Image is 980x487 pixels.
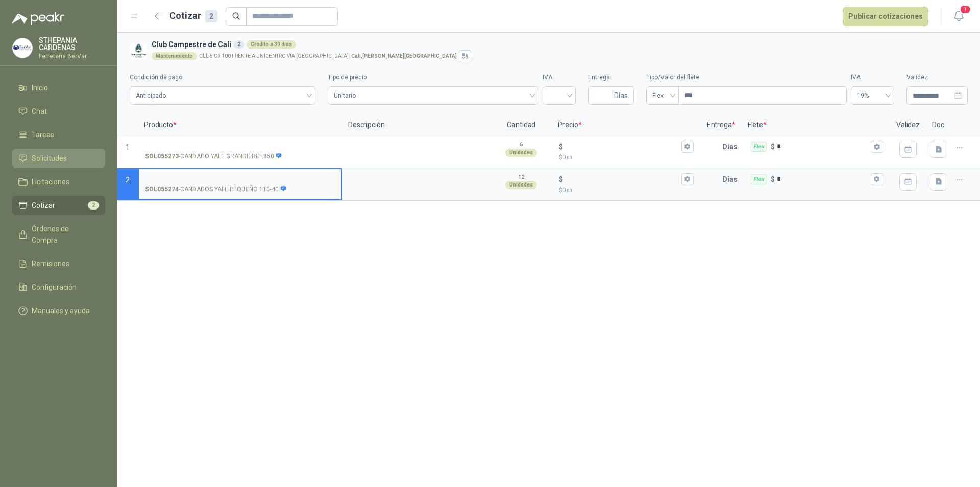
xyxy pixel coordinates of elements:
span: ,00 [566,155,572,160]
button: Publicar cotizaciones [843,7,928,26]
p: Descripción [342,115,491,135]
label: IVA [851,73,894,82]
strong: SOL055274 [145,184,179,194]
a: Chat [12,102,105,121]
label: IVA [543,73,576,82]
img: Logo peakr [12,12,64,25]
span: Manuales y ayuda [32,305,90,316]
p: STHEPANIA CARDENAS [39,37,105,51]
strong: SOL055273 [145,152,179,161]
label: Condición de pago [130,73,315,82]
span: Anticipado [136,88,309,103]
div: Mantenimiento [152,52,197,60]
p: Ferreteria BerVar [39,53,105,59]
h3: Club Campestre de Cali [152,39,964,50]
div: Flex [751,142,767,152]
p: Flete [742,115,890,135]
button: Flex $ [871,173,883,185]
input: SOL055273-CANDADO YALE GRANDE REF.850 [145,143,335,151]
div: Flex [751,174,767,184]
p: Precio [552,115,700,135]
p: $ [771,174,775,185]
a: Cotizar2 [12,196,105,215]
strong: Cali , [PERSON_NAME][GEOGRAPHIC_DATA] [351,53,457,59]
span: Días [614,87,628,104]
a: Inicio [12,78,105,98]
input: $$0,00 [565,143,679,150]
img: Company Logo [13,38,32,58]
div: 2 [205,10,217,22]
span: Solicitudes [32,153,67,164]
span: 1 [126,143,130,151]
span: 0 [562,187,572,194]
input: SOL055274-CANDADOS YALE PEQUEÑO 110-40 [145,176,335,183]
p: $ [559,141,563,152]
p: $ [559,185,693,195]
p: $ [559,174,563,185]
div: Unidades [505,181,537,189]
p: - CANDADO YALE GRANDE REF.850 [145,152,282,161]
input: Flex $ [777,175,869,183]
span: Licitaciones [32,176,69,188]
input: Flex $ [777,143,869,150]
a: Configuración [12,277,105,297]
span: 2 [88,201,99,210]
button: Flex $ [871,141,883,153]
span: 19% [857,88,888,103]
label: Validez [906,73,968,82]
span: Tareas [32,129,54,141]
span: 2 [126,176,130,184]
span: Remisiones [32,258,69,269]
p: Días [722,169,742,190]
img: Company Logo [130,42,148,60]
label: Entrega [588,73,634,82]
span: Órdenes de Compra [32,223,95,246]
span: Inicio [32,82,48,94]
p: Días [722,136,742,157]
input: $$0,00 [565,175,679,183]
button: $$0,00 [681,141,694,153]
a: Licitaciones [12,172,105,192]
label: Tipo de precio [328,73,538,82]
p: Cantidad [491,115,552,135]
span: 0 [562,154,572,161]
span: Unitario [334,88,532,103]
p: $ [559,153,693,163]
span: ,00 [566,188,572,193]
p: CLL 5 CR 100 FRENTE A UNICENTRO VIA [GEOGRAPHIC_DATA] - [199,54,457,59]
p: - CANDADOS YALE PEQUEÑO 110-40 [145,184,287,194]
span: Flex [652,88,673,103]
button: 1 [949,7,968,26]
a: Remisiones [12,254,105,273]
span: Configuración [32,282,77,293]
div: Crédito a 30 días [247,40,296,49]
span: Cotizar [32,200,55,211]
p: $ [771,141,775,152]
h2: Cotizar [169,9,217,23]
div: Unidades [505,149,537,157]
span: 1 [960,5,971,14]
a: Manuales y ayuda [12,301,105,320]
p: 12 [518,173,524,181]
p: Validez [890,115,926,135]
p: Doc [926,115,951,135]
a: Tareas [12,125,105,145]
p: Producto [138,115,342,135]
p: Entrega [701,115,742,135]
span: Chat [32,106,47,117]
button: $$0,00 [681,173,694,185]
a: Solicitudes [12,149,105,168]
div: 2 [233,40,244,49]
label: Tipo/Valor del flete [646,73,847,82]
p: 6 [520,141,523,149]
a: Órdenes de Compra [12,219,105,250]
